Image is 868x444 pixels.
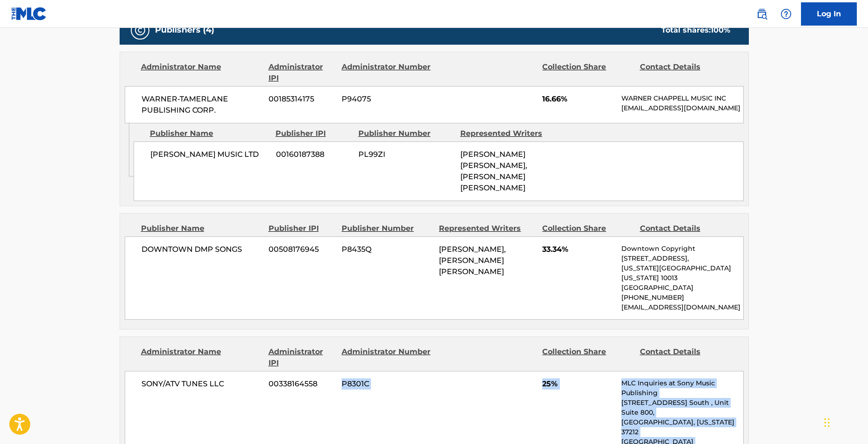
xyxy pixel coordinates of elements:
[824,409,830,437] div: Drag
[821,399,868,444] iframe: Chat Widget
[756,8,767,20] img: search
[342,346,432,369] div: Administrator Number
[269,223,335,234] div: Publisher IPI
[439,245,506,276] span: [PERSON_NAME], [PERSON_NAME] [PERSON_NAME]
[460,150,527,192] span: [PERSON_NAME] [PERSON_NAME], [PERSON_NAME] [PERSON_NAME]
[640,61,730,84] div: Contact Details
[621,103,743,113] p: [EMAIL_ADDRESS][DOMAIN_NAME]
[269,346,335,369] div: Administrator IPI
[141,378,262,390] span: SONY/ATV TUNES LLC
[342,244,432,255] span: P8435Q
[753,5,771,23] a: Public Search
[141,346,262,369] div: Administrator Name
[542,223,632,234] div: Collection Share
[621,417,743,437] p: [GEOGRAPHIC_DATA], [US_STATE] 37212
[777,5,795,23] div: Help
[342,223,432,234] div: Publisher Number
[276,128,351,139] div: Publisher IPI
[141,223,262,234] div: Publisher Name
[621,303,743,312] p: [EMAIL_ADDRESS][DOMAIN_NAME]
[460,128,555,139] div: Represented Writers
[269,244,335,255] span: 00508176945
[542,346,632,369] div: Collection Share
[155,25,214,35] h5: Publishers (4)
[342,378,432,390] span: P8301C
[621,254,743,263] p: [STREET_ADDRESS],
[342,94,432,105] span: P94075
[542,378,614,390] span: 25%
[276,149,351,160] span: 00160187388
[269,94,335,105] span: 00185314175
[621,378,743,398] p: MLC Inquiries at Sony Music Publishing
[135,25,146,36] img: Publishers
[269,61,335,84] div: Administrator IPI
[141,61,262,84] div: Administrator Name
[621,283,743,293] p: [GEOGRAPHIC_DATA]
[542,61,632,84] div: Collection Share
[640,223,730,234] div: Contact Details
[621,398,743,417] p: [STREET_ADDRESS] South , Unit Suite 800,
[358,149,453,160] span: PL99ZI
[542,244,614,255] span: 33.34%
[342,61,432,84] div: Administrator Number
[11,7,47,20] img: MLC Logo
[141,94,262,116] span: WARNER-TAMERLANE PUBLISHING CORP.
[358,128,453,139] div: Publisher Number
[621,94,743,103] p: WARNER CHAPPELL MUSIC INC
[801,2,857,26] a: Log In
[640,346,730,369] div: Contact Details
[439,223,535,234] div: Represented Writers
[150,149,269,160] span: [PERSON_NAME] MUSIC LTD
[621,293,743,303] p: [PHONE_NUMBER]
[621,244,743,254] p: Downtown Copyright
[661,25,730,36] div: Total shares:
[542,94,614,105] span: 16.66%
[711,26,730,34] span: 100 %
[621,263,743,283] p: [US_STATE][GEOGRAPHIC_DATA][US_STATE] 10013
[150,128,269,139] div: Publisher Name
[269,378,335,390] span: 00338164558
[781,8,792,20] img: help
[141,244,262,255] span: DOWNTOWN DMP SONGS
